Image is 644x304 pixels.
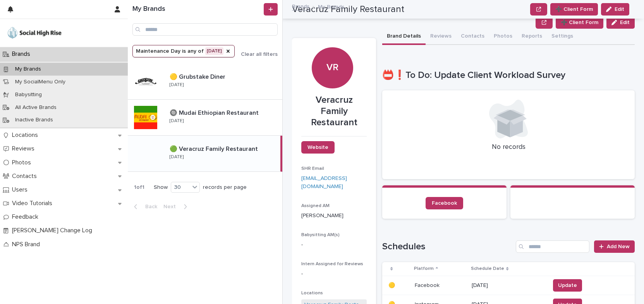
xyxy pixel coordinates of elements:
[517,29,547,45] button: Reports
[170,144,259,153] p: 🟢 Veracruz Family Restaurant
[301,291,323,295] span: Locations
[154,184,168,191] p: Show
[301,241,367,249] p: -
[128,64,282,100] a: 🟡 Grubstake Diner🟡 Grubstake Diner [DATE]
[556,16,603,29] button: ➕ Client Form
[301,204,330,208] span: Assigned AM
[301,95,367,128] p: Veracruz Family Restaurant
[472,282,544,289] p: [DATE]
[9,173,43,180] p: Contacts
[128,100,282,136] a: 🔘 Mudai Ethiopian Restaurant🔘 Mudai Ethiopian Restaurant [DATE]
[318,2,344,10] p: My Brands
[607,244,630,249] span: Add New
[382,276,635,295] tr: 🟡🟡 FacebookFacebook [DATE]Update
[128,178,151,197] p: 1 of 1
[9,227,98,234] p: [PERSON_NAME] Change Log
[9,79,72,85] p: My SocialMenu Only
[9,131,44,139] p: Locations
[9,92,48,98] p: Babysitting
[301,262,363,266] span: Intern Assigned for Reviews
[301,233,340,237] span: Babysitting AM(s)
[9,241,46,248] p: NPS Brand
[553,279,582,292] button: Update
[9,145,41,152] p: Reviews
[160,203,193,210] button: Next
[9,50,36,58] p: Brands
[301,212,367,220] p: [PERSON_NAME]
[241,52,278,57] span: Clear all filters
[382,241,513,252] h1: Schedules
[382,70,635,81] h1: 📛❗To Do: Update Client Workload Survey
[170,118,184,124] p: [DATE]
[132,23,278,36] input: Search
[163,204,180,209] span: Next
[9,200,58,207] p: Video Tutorials
[128,136,282,172] a: 🟢 Veracruz Family Restaurant🟢 Veracruz Family Restaurant [DATE]
[415,281,441,289] p: Facebook
[9,104,63,111] p: All Active Brands
[307,145,328,150] span: Website
[301,270,367,278] p: -
[414,264,434,273] p: Platform
[456,29,489,45] button: Contacts
[301,176,347,189] a: [EMAIL_ADDRESS][DOMAIN_NAME]
[432,200,457,206] span: Facebook
[170,154,184,160] p: [DATE]
[426,197,463,209] a: Facebook
[606,16,635,29] button: Edit
[6,25,63,41] img: o5DnuTxEQV6sW9jFYBBf
[301,166,324,171] span: SHR Email
[489,29,517,45] button: Photos
[516,240,589,253] input: Search
[9,159,37,166] p: Photos
[312,21,353,73] div: VR
[620,20,630,25] span: Edit
[392,143,625,152] p: No records
[141,204,157,209] span: Back
[9,186,34,193] p: Users
[132,45,235,57] button: Maintenance Day
[171,183,190,192] div: 30
[558,282,577,289] span: Update
[292,2,309,10] a: Brands
[170,72,227,81] p: 🟡 Grubstake Diner
[132,5,262,14] h1: My Brands
[9,117,59,123] p: Inactive Brands
[128,203,160,210] button: Back
[388,281,397,289] p: 🟡
[547,29,578,45] button: Settings
[9,66,47,73] p: My Brands
[382,29,426,45] button: Brand Details
[203,184,247,191] p: records per page
[426,29,456,45] button: Reviews
[561,19,598,26] span: ➕ Client Form
[471,264,504,273] p: Schedule Date
[594,240,635,253] a: Add New
[170,108,260,117] p: 🔘 Mudai Ethiopian Restaurant
[9,213,45,221] p: Feedback
[170,82,184,88] p: [DATE]
[235,52,278,57] button: Clear all filters
[301,141,335,154] a: Website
